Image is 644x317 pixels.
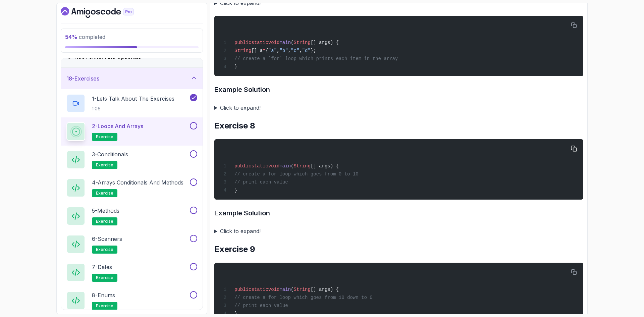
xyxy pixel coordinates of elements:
[96,219,113,224] span: exercise
[268,48,277,53] span: "a"
[234,40,251,45] span: public
[311,40,339,45] span: [] args) {
[311,48,316,53] span: };
[92,122,143,130] p: 2 - Loops and Arrays
[66,74,99,83] h3: 18 - Exercises
[279,48,288,53] span: "b"
[92,105,174,112] p: 1:06
[234,48,251,53] span: String
[234,179,288,185] span: // print each value
[61,7,149,18] a: Dashboard
[311,163,339,169] span: [] args) {
[66,291,197,310] button: 8-Enumsexercise
[234,295,373,300] span: // create a for loop which goes from 10 down to 0
[66,94,197,113] button: 1-Lets Talk About The Exercises1:06
[279,287,291,292] span: main
[92,178,183,187] p: 4 - Arrays Conditionals and Methods
[251,287,268,292] span: static
[92,235,122,243] p: 6 - Scanners
[279,163,291,169] span: main
[277,48,279,53] span: ,
[214,208,583,218] h3: Example Solution
[251,48,263,53] span: [] a
[234,171,359,177] span: // create a for loop which goes from 0 to 10
[311,287,339,292] span: [] args) {
[302,48,311,53] span: "d"
[268,287,280,292] span: void
[234,303,288,308] span: // print each value
[65,34,77,40] span: 54 %
[96,162,113,168] span: exercise
[288,48,291,53] span: ,
[234,311,237,316] span: }
[66,207,197,225] button: 5-Methodsexercise
[214,103,583,112] summary: Click to expand!
[96,303,113,309] span: exercise
[66,235,197,254] button: 6-Scannersexercise
[66,150,197,169] button: 3-Conditionalsexercise
[234,287,251,292] span: public
[66,122,197,141] button: 2-Loops and Arraysexercise
[268,163,280,169] span: void
[291,48,299,53] span: "c"
[234,163,251,169] span: public
[291,163,293,169] span: (
[263,48,265,53] span: =
[265,48,268,53] span: {
[293,163,310,169] span: String
[251,163,268,169] span: static
[234,188,237,193] span: }
[293,40,310,45] span: String
[214,120,583,131] h2: Exercise 8
[251,40,268,45] span: static
[92,291,115,299] p: 8 - Enums
[96,134,113,140] span: exercise
[214,84,583,95] h3: Example Solution
[96,191,113,196] span: exercise
[293,287,310,292] span: String
[65,34,105,40] span: completed
[66,178,197,197] button: 4-Arrays Conditionals and Methodsexercise
[268,40,280,45] span: void
[96,247,113,252] span: exercise
[279,40,291,45] span: main
[214,226,583,236] summary: Click to expand!
[214,244,583,255] h2: Exercise 9
[66,263,197,282] button: 7-Datesexercise
[234,56,398,61] span: // create a `for` loop which prints each item in the array
[61,68,203,89] button: 18-Exercises
[291,40,293,45] span: (
[92,150,128,158] p: 3 - Conditionals
[96,275,113,280] span: exercise
[92,207,119,215] p: 5 - Methods
[234,64,237,69] span: }
[291,287,293,292] span: (
[92,263,112,271] p: 7 - Dates
[299,48,302,53] span: ,
[92,95,174,103] p: 1 - Lets Talk About The Exercises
